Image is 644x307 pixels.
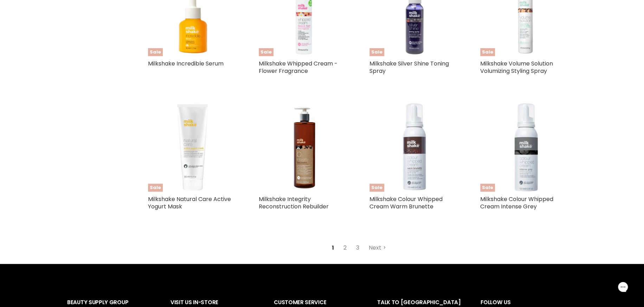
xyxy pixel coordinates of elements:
[609,274,637,300] iframe: Gorgias live chat messenger
[148,59,224,68] a: Milkshake Incredible Serum
[259,48,273,56] span: Sale
[365,242,390,254] a: Next
[340,242,350,254] a: 2
[259,102,348,192] a: Milkshake Integrity Reconstruction Rebuilder
[480,102,570,192] a: Milkshake Colour Whipped Cream Intense Grey Sale
[148,102,238,192] img: Milkshake Natural Care Active Yogurt Mask
[369,102,459,192] img: Milkshake Colour Whipped Cream Warm Brunette
[352,242,363,254] a: 3
[480,59,553,75] a: Milkshake Volume Solution Volumizing Styling Spray
[480,195,553,211] a: Milkshake Colour Whipped Cream Intense Grey
[369,102,459,192] a: Milkshake Colour Whipped Cream Warm Brunette Sale
[369,48,384,56] span: Sale
[328,242,338,254] span: 1
[148,195,231,211] a: Milkshake Natural Care Active Yogurt Mask
[259,195,329,211] a: Milkshake Integrity Reconstruction Rebuilder
[259,59,337,75] a: Milkshake Whipped Cream - Flower Fragrance
[148,102,238,192] a: Milkshake Natural Care Active Yogurt Mask Milkshake Natural Care Active Yogurt Mask Sale
[148,48,163,56] span: Sale
[480,184,495,192] span: Sale
[285,102,322,192] img: Milkshake Integrity Reconstruction Rebuilder
[369,184,384,192] span: Sale
[148,184,163,192] span: Sale
[369,59,449,75] a: Milkshake Silver Shine Toning Spray
[480,102,570,192] img: Milkshake Colour Whipped Cream Intense Grey
[369,195,443,211] a: Milkshake Colour Whipped Cream Warm Brunette
[480,48,495,56] span: Sale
